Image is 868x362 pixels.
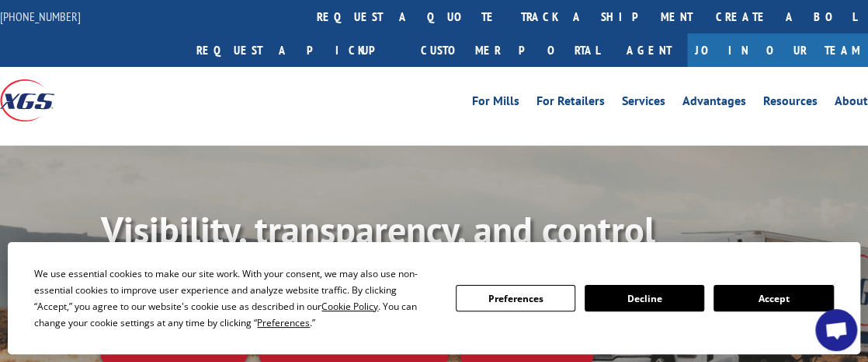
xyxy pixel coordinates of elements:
span: Preferences [257,316,310,329]
a: About [835,95,868,112]
div: We use essential cookies to make our site work. With your consent, we may also use non-essential ... [34,265,436,331]
a: For Mills [472,95,519,112]
div: Cookie Consent Prompt [8,242,860,354]
a: For Retailers [536,95,605,112]
a: Advantages [682,95,746,112]
b: Visibility, transparency, and control for your entire supply chain. [101,206,655,299]
a: Agent [611,33,687,67]
a: Customer Portal [409,33,611,67]
span: Cookie Policy [321,300,378,313]
a: Join Our Team [687,33,868,67]
a: Request a pickup [185,33,409,67]
button: Accept [713,285,833,311]
button: Preferences [456,285,575,311]
a: Open chat [815,309,857,351]
button: Decline [585,285,704,311]
a: Services [622,95,665,112]
a: Resources [763,95,818,112]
